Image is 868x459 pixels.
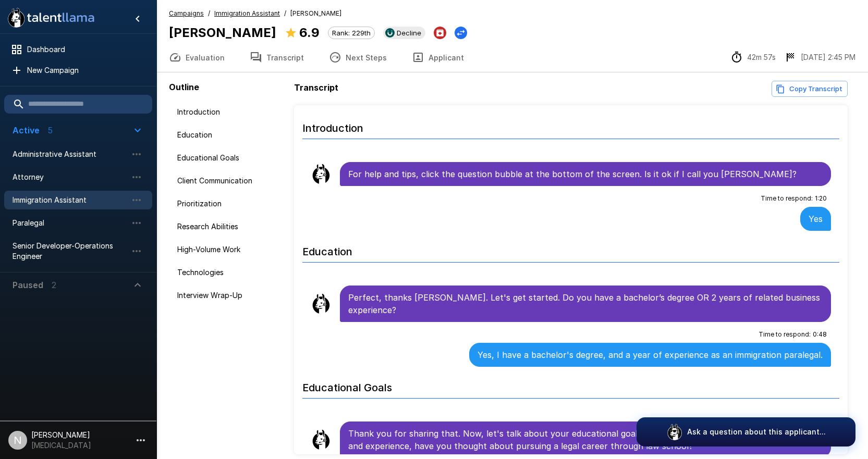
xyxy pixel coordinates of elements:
[169,82,199,92] b: Outline
[169,171,290,190] div: Client Communication
[328,29,374,37] span: Rank: 229th
[208,8,210,19] span: /
[666,424,683,440] img: logo_glasses@2x.png
[237,43,316,72] button: Transcript
[169,286,290,305] div: Interview Wrap-Up
[772,81,848,97] button: Copy transcript
[815,193,827,204] span: 1 : 20
[177,107,282,117] span: Introduction
[177,290,282,301] span: Interview Wrap-Up
[156,43,237,72] button: Evaluation
[747,52,776,63] p: 42m 57s
[759,329,811,340] span: Time to respond :
[311,164,332,184] img: llama_clean.png
[311,293,332,314] img: llama_clean.png
[169,194,290,213] div: Prioritization
[311,429,332,450] img: llama_clean.png
[687,427,826,437] p: Ask a question about this applicant...
[302,371,839,399] h6: Educational Goals
[399,43,476,72] button: Applicant
[809,213,823,225] p: Yes
[316,43,399,72] button: Next Steps
[801,52,855,63] p: [DATE] 2:45 PM
[383,27,425,39] div: View profile in UKG
[214,9,280,17] u: Immigration Assistant
[348,427,823,452] p: Thank you for sharing that. Now, let's talk about your educational goals. Law school? Considering...
[348,291,823,316] p: Perfect, thanks [PERSON_NAME]. Let's get started. Do you have a bachelor’s degree OR 2 years of r...
[284,8,286,19] span: /
[393,29,425,37] span: Decline
[455,27,467,39] button: Change Stage
[302,111,839,139] h6: Introduction
[169,126,290,144] div: Education
[169,148,290,167] div: Educational Goals
[177,130,282,140] span: Education
[294,82,338,93] b: Transcript
[434,27,446,39] button: Archive Applicant
[784,51,855,64] div: The date and time when the interview was completed
[761,193,813,204] span: Time to respond :
[348,168,823,180] p: For help and tips, click the question bubble at the bottom of the screen. Is it ok if I call you ...
[169,263,290,282] div: Technologies
[385,28,395,38] img: ukg_logo.jpeg
[302,235,839,263] h6: Education
[730,51,776,64] div: The time between starting and completing the interview
[169,25,276,40] b: [PERSON_NAME]
[299,25,320,40] b: 6.9
[290,8,341,19] span: [PERSON_NAME]
[813,329,827,340] span: 0 : 48
[478,349,823,361] p: Yes, I have a bachelor's degree, and a year of experience as an immigration paralegal.
[177,176,282,186] span: Client Communication
[177,244,282,255] span: High-Volume Work
[169,217,290,236] div: Research Abilities
[177,153,282,163] span: Educational Goals
[177,267,282,278] span: Technologies
[169,9,204,17] u: Campaigns
[169,103,290,121] div: Introduction
[177,199,282,209] span: Prioritization
[169,240,290,259] div: High-Volume Work
[637,417,855,446] button: Ask a question about this applicant...
[177,221,282,232] span: Research Abilities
